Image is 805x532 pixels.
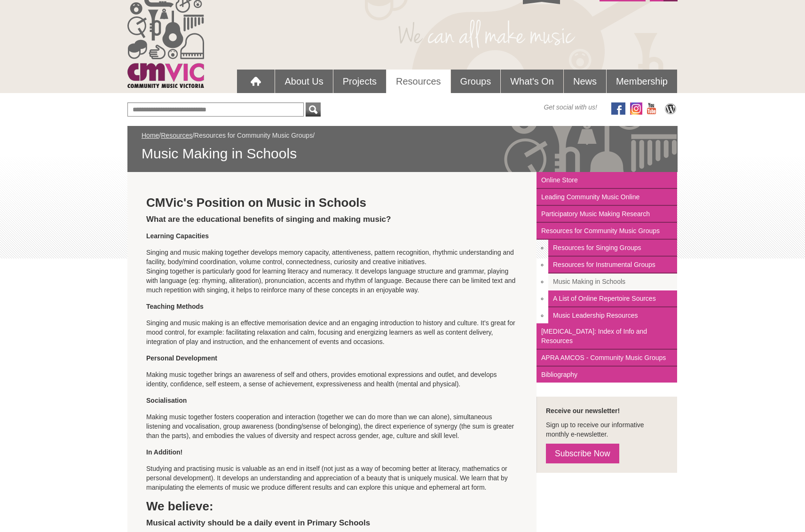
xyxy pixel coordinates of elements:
a: [MEDICAL_DATA]: Index of Info and Resources [537,323,677,350]
a: News [564,70,606,93]
a: What's On [501,70,563,93]
a: Participatory Music Making Research [537,206,677,223]
p: Singing and music making together develops memory capacity, attentiveness, pattern recognition, r... [146,248,518,295]
p: Singing and music making is an effective memorisation device and an engaging introduction to hist... [146,318,518,346]
p: Studying and practising music is valuable as an end in itself (not just as a way of becoming bett... [146,464,518,492]
span: Get social with us! [544,102,597,112]
strong: Learning Capacities [146,232,209,240]
a: Resources [161,132,192,139]
a: About Us [275,70,332,93]
strong: Musical activity should be a daily event in Primary Schools [146,518,370,527]
strong: In Addition! [146,448,182,456]
span: Music Making in Schools [142,145,663,163]
h2: CMVic's Position on Music in Schools [146,196,518,210]
a: Bibliography [537,367,677,383]
a: Resources for Singing Groups [548,240,677,257]
a: Music Leadership Resources [548,307,677,323]
strong: Teaching Methods [146,303,204,310]
div: / / / [142,131,663,163]
a: Subscribe Now [546,444,619,463]
p: Making music together fosters cooperation and interaction (together we can do more than we can al... [146,412,518,440]
a: Resources [387,70,450,93]
strong: Socialisation [146,397,187,404]
a: Home [142,132,159,139]
a: Resources for Community Music Groups [194,132,313,139]
h4: ? [146,214,518,224]
a: Resources for Instrumental Groups [548,257,677,274]
a: Membership [607,70,677,93]
img: CMVic Blog [663,102,678,115]
a: Online Store [537,172,677,189]
strong: What are the educational benefits of singing and making music [146,215,386,224]
a: APRA AMCOS - Community Music Groups [537,350,677,367]
img: icon-instagram.png [630,102,642,115]
strong: Personal Development [146,354,217,362]
p: Sign up to receive our informative monthly e-newsletter. [546,420,668,439]
h2: We believe: [146,499,518,513]
a: A List of Online Repertoire Sources [548,290,677,307]
a: Music Making in Schools [548,274,677,290]
a: Groups [451,70,501,93]
a: Projects [333,70,386,93]
a: Leading Community Music Online [537,189,677,206]
a: Resources for Community Music Groups [537,223,677,240]
strong: Receive our newsletter! [546,407,620,415]
p: Making music together brings an awareness of self and others, provides emotional expressions and ... [146,370,518,389]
